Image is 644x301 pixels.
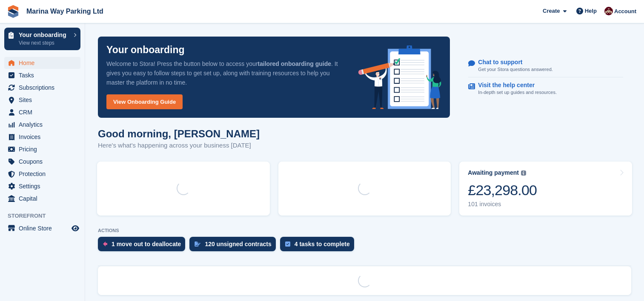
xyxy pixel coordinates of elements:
div: Awaiting payment [468,169,519,176]
span: Account [614,7,636,16]
a: menu [4,69,80,81]
span: Analytics [19,119,70,131]
p: View next steps [19,39,69,47]
span: Help [585,7,597,15]
a: menu [4,106,80,118]
a: Chat to support Get your Stora questions answered. [468,54,623,78]
p: Visit the help center [478,82,550,89]
div: £23,298.00 [468,182,537,199]
img: Daniel Finn [604,7,613,15]
a: menu [4,119,80,131]
img: stora-icon-8386f47178a22dfd0bd8f6a31ec36ba5ce8667c1dd55bd0f319d3a0aa187defe.svg [7,5,20,18]
a: menu [4,193,80,204]
a: menu [4,57,80,69]
div: 1 move out to deallocate [112,241,181,247]
img: icon-info-grey-7440780725fd019a000dd9b08b2336e03edf1995a4989e88bcd33f0948082b44.svg [521,170,526,176]
p: In-depth set up guides and resources. [478,89,557,96]
a: 1 move out to deallocate [98,237,189,256]
p: Your onboarding [106,45,185,55]
img: move_outs_to_deallocate_icon-f764333ba52eb49d3ac5e1228854f67142a1ed5810a6f6cc68b1a99e826820c5.svg [103,241,107,247]
a: menu [4,131,80,143]
span: Online Store [19,222,70,234]
span: Settings [19,180,70,192]
p: Get your Stora questions answered. [478,66,552,73]
img: onboarding-info-6c161a55d2c0e0a8cae90662b2fe09162a5109e8cc188191df67fb4f79e88e88.svg [358,45,442,109]
a: Preview store [70,223,80,233]
span: CRM [19,106,70,118]
span: Invoices [19,131,70,143]
h1: Good morning, [PERSON_NAME] [98,128,260,139]
div: 120 unsigned contracts [205,241,271,247]
p: Chat to support [478,59,546,66]
p: Your onboarding [19,32,69,38]
span: Coupons [19,156,70,168]
span: Tasks [19,69,70,81]
span: Storefront [8,212,85,220]
a: 4 tasks to complete [280,237,358,256]
span: Home [19,57,70,69]
a: View Onboarding Guide [106,94,183,109]
a: Marina Way Parking Ltd [23,4,107,18]
p: Here's what's happening across your business [DATE] [98,141,260,150]
p: Welcome to Stora! Press the button below to access your . It gives you easy to follow steps to ge... [106,59,345,87]
p: ACTIONS [98,228,631,233]
span: Create [543,7,560,15]
span: Pricing [19,143,70,155]
a: menu [4,94,80,106]
strong: tailored onboarding guide [258,60,331,67]
a: menu [4,143,80,155]
a: menu [4,82,80,94]
span: Protection [19,168,70,180]
a: Visit the help center In-depth set up guides and resources. [468,77,623,100]
img: contract_signature_icon-13c848040528278c33f63329250d36e43548de30e8caae1d1a13099fd9432cc5.svg [195,241,200,247]
a: 120 unsigned contracts [189,237,280,256]
span: Capital [19,193,70,204]
a: Your onboarding View next steps [4,28,80,50]
a: menu [4,180,80,192]
span: Subscriptions [19,82,70,94]
div: 4 tasks to complete [295,241,350,247]
div: 101 invoices [468,201,537,208]
a: menu [4,156,80,168]
a: menu [4,222,80,234]
a: menu [4,168,80,180]
img: task-75834270c22a3079a89374b754ae025e5fb1db73e45f91037f5363f120a921f8.svg [285,241,290,247]
a: Awaiting payment £23,298.00 101 invoices [459,162,632,216]
span: Sites [19,94,70,106]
